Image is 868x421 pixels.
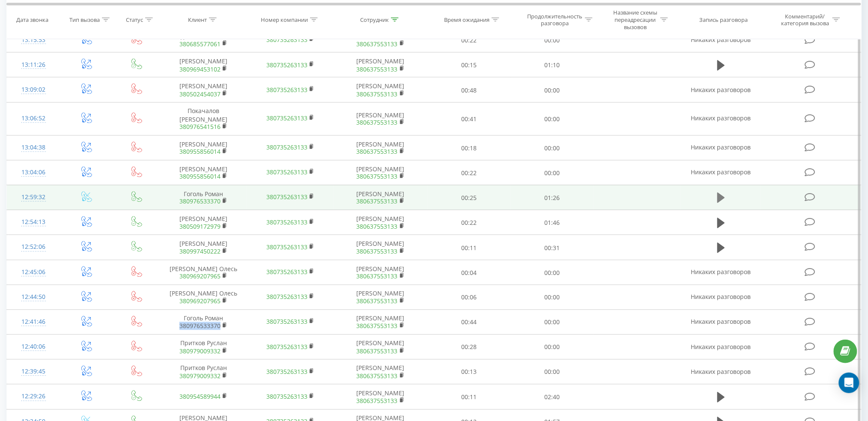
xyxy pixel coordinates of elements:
font: 00:18 [461,144,477,152]
a: 380954589944 [179,393,221,401]
a: 380637553133 [357,297,398,305]
a: 380735263133 [266,168,307,176]
font: Запись разговора [700,16,748,24]
a: 380979009332 [179,347,221,355]
a: 380637553133 [357,173,398,181]
font: Статус [126,16,143,24]
a: 380735263133 [266,318,307,326]
font: Никаких разговоров [691,36,751,44]
a: 380969207965 [179,297,221,305]
font: 00:00 [545,343,560,351]
a: 380969207965 [179,272,221,281]
font: 00:22 [461,36,477,44]
font: [PERSON_NAME] [357,240,405,248]
a: 380735263133 [266,393,307,401]
font: 13:06:52 [21,114,45,122]
font: 00:00 [545,293,560,302]
font: 12:41:46 [21,318,45,326]
a: 380976541516 [179,123,221,131]
font: [PERSON_NAME] [357,389,405,397]
a: 380735263133 [266,268,307,276]
a: 380637553133 [357,347,398,355]
font: 01:46 [545,219,560,227]
a: 380969453102 [179,65,221,73]
a: 380735263133 [266,343,307,351]
font: 12:59:32 [21,193,45,201]
font: [PERSON_NAME] Олесь [170,265,237,273]
font: Гоголь Роман [184,190,223,198]
a: 380637553133 [357,223,398,231]
font: 00:00 [545,36,560,44]
a: 380637553133 [357,248,398,256]
font: 13:11:26 [21,60,45,69]
a: 380976533370 [179,197,221,206]
font: Время ожидания [444,16,489,24]
font: 00:41 [461,115,477,123]
font: 00:15 [461,61,477,69]
font: Притков Руслан [180,364,227,373]
a: 380637553133 [357,90,398,98]
font: [PERSON_NAME] [357,82,405,90]
font: Никаких разговоров [691,268,751,276]
a: 380637553133 [357,397,398,405]
a: 380637553133 [357,322,398,330]
a: 380735263133 [266,193,307,201]
font: [PERSON_NAME] [357,314,405,322]
a: 380976533370 [179,322,221,330]
font: 00:00 [545,368,560,376]
a: 380955856014 [179,173,221,181]
font: Никаких разговоров [691,114,751,122]
a: 380637553133 [357,40,398,48]
font: 00:11 [461,393,477,401]
a: 380735263133 [266,36,307,44]
font: Продолжительность разговора [528,12,583,27]
font: [PERSON_NAME] [179,215,227,223]
a: 380637553133 [357,119,398,127]
a: 380637553133 [357,148,398,156]
font: 00:00 [545,169,560,177]
font: [PERSON_NAME] [179,82,227,90]
a: 380997450222 [179,248,221,256]
font: Название схемы переадресации вызовов [613,9,657,31]
a: 380637553133 [357,65,398,73]
font: [PERSON_NAME] [179,165,227,173]
font: 13:15:53 [21,36,45,44]
font: Тип вызова [69,16,100,24]
a: 380735263133 [266,293,307,301]
font: Покачалов [PERSON_NAME] [179,107,227,123]
font: 00:00 [545,115,560,123]
font: Комментарий/категория вызова [781,12,829,27]
a: 380735263133 [266,114,307,122]
font: [PERSON_NAME] [357,140,405,148]
a: 380735263133 [266,86,307,94]
font: Никаких разговоров [691,143,751,152]
font: 13:09:02 [21,85,45,93]
font: [PERSON_NAME] [357,215,405,223]
div: Открытый Интерком Мессенджер [839,373,859,393]
a: 380735263133 [266,143,307,152]
a: 380735263133 [266,218,307,227]
font: [PERSON_NAME] Олесь [170,290,237,298]
a: 380509172979 [179,223,221,231]
font: Сотрудник [360,16,389,24]
font: 01:26 [545,194,560,202]
font: 00:06 [461,293,477,302]
a: 380637553133 [357,197,398,206]
font: 00:48 [461,86,477,94]
font: [PERSON_NAME] [357,265,405,273]
font: [PERSON_NAME] [357,111,405,119]
font: 12:45:06 [21,268,45,276]
a: 380685577061 [179,40,221,48]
